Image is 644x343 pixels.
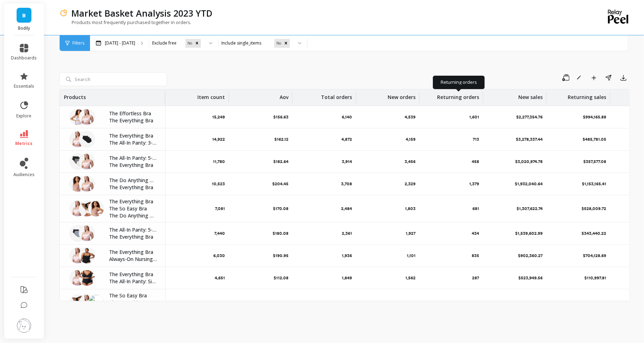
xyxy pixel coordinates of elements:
[584,275,606,281] p: $110,997.81
[405,181,416,187] p: 2,329
[59,19,191,25] p: Products most frequently purchased together in orders.
[515,181,543,187] p: $1,932,040.64
[405,159,416,164] p: 3,456
[109,110,157,117] p: The Effortless Bra
[273,253,288,258] p: $190.95
[437,89,479,101] p: Returning orders
[583,253,606,258] p: $704,128.69
[214,231,225,236] p: 7,440
[341,136,352,142] p: 4,872
[472,206,479,211] p: 681
[70,248,86,264] img: Bodily-everything-bra-best-clip-down-nursing-bra-maternity-bra-chic-Softest-nursing-bra-Most-Comf...
[14,83,34,89] span: essentials
[273,300,288,306] p: $166.24
[342,231,352,236] p: 2,361
[64,89,86,101] p: Products
[109,177,157,184] p: The Do Anything Bra
[193,39,201,48] div: Remove No
[583,136,606,142] p: $485,781.05
[185,39,193,48] div: No
[88,200,104,217] img: Bodily-Do-Anything-Bra-best-hands-free-pump-bra-nursing-bra-maternity-bra-chic-Dusk-rachel-detail...
[272,181,288,187] p: $204.45
[406,136,416,142] p: 4,159
[405,300,416,306] p: 1,259
[273,114,288,120] p: $156.63
[274,275,288,281] p: $112.08
[405,275,416,281] p: 1,562
[17,319,31,333] img: profile picture
[79,248,95,264] img: Bodily_AlwaysOnNursingTank_SquareNeckLine_OEKOTEXCertifiedNonToxic_ForPostpartum_DesignedWithLact...
[70,295,86,311] img: 20221003_Bodily_Yanni-SoEasy-Shell-024-rev.jpg
[79,109,95,125] img: Bodily-everything-bra-best-clip-down-nursing-bra-maternity-bra-chic-Softest-nursing-bra-Most-Comf...
[72,40,84,46] span: Filters
[212,114,225,120] p: 15,249
[342,300,352,306] p: 1,699
[11,55,37,61] span: dashboards
[406,231,416,236] p: 1,927
[568,89,606,101] p: Returning sales
[79,225,95,242] img: Bodily-everything-bra-best-clip-down-nursing-bra-maternity-bra-chic-Softest-nursing-bra-Most-Comf...
[273,159,288,164] p: $182.64
[59,72,167,86] input: Search
[22,11,26,19] span: B
[70,131,86,147] img: Bodily-everything-bra-best-clip-down-nursing-bra-maternity-bra-chic-Softest-nursing-bra-Most-Comf...
[105,40,135,46] p: [DATE] - [DATE]
[342,275,352,281] p: 1,849
[516,136,543,142] p: $3,278,337.44
[70,200,86,217] img: Bodily-everything-bra-best-clip-down-nursing-bra-maternity-bra-chic-Softest-nursing-bra-Most-Comf...
[215,206,225,211] p: 7,081
[471,300,479,306] p: 440
[79,153,95,170] img: Bodily-everything-bra-best-clip-down-nursing-bra-maternity-bra-chic-Softest-nursing-bra-Most-Comf...
[109,256,157,263] p: Always-On Nursing Tank
[109,212,157,219] p: The Do Anything Bra
[342,253,352,258] p: 1,936
[321,89,352,101] p: Total orders
[16,141,33,146] span: metrics
[79,176,95,192] img: Bodily-everything-bra-best-clip-down-nursing-bra-maternity-bra-chic-Softest-nursing-bra-Most-Comf...
[79,131,95,147] img: 3_pack-All-InPanty-PostpartumPanty-C-SectionPantybyBodily_Black_1.png
[109,132,157,139] p: The Everything Bra
[197,89,225,101] p: Item count
[282,39,290,48] div: Remove No
[13,172,35,178] span: audiences
[582,206,606,211] p: $528,009.72
[273,206,288,211] p: $170.08
[212,181,225,187] p: 10,523
[405,114,416,120] p: 4,539
[109,271,157,278] p: The Everything Bra
[215,300,225,306] p: 4,651
[109,155,157,162] p: The All-In Panty: 5-Pack
[518,89,543,101] p: New sales
[473,136,479,142] p: 713
[583,159,606,164] p: $357,577.08
[518,275,543,281] p: $523,949.56
[109,299,157,306] p: The Everything Bra
[109,198,157,205] p: The Everything Bra
[70,153,86,170] img: Bodily_All-InPanty_PostpartumPanty_C-SectionPanty_830x1020px_2_2.jpg
[582,181,606,187] p: $1,153,165.41
[212,136,225,142] p: 14,922
[109,226,157,233] p: The All-In Panty: 5-Pack
[582,231,606,236] p: $343,440.22
[469,114,479,120] p: 1,601
[70,225,86,242] img: Bodily_3_packMulti-All-InPanty-PostpartumPanty-C-SectionPantybyBodily_Black-Slate-Slate-Plus-Size...
[109,278,157,285] p: The All-In Panty: Single
[109,162,157,169] p: The Everything Bra
[109,205,157,212] p: The So Easy Bra
[88,295,104,311] img: Bodily-Do-Anything-Bra-best-hands-free-pump-bra-nursing-bra-maternity-bra_1_d036346b-fe72-45e5-b8...
[583,114,606,120] p: $994,165.88
[472,231,479,236] p: 434
[518,253,543,258] p: $902,360.27
[274,136,288,142] p: $162.12
[274,39,282,48] div: No
[517,206,543,211] p: $1,307,622.74
[341,181,352,187] p: 3,708
[515,159,543,164] p: $3,020,974.78
[79,200,95,217] img: 20221003_Bodily_Yanni-SoEasy-Shell-024-rev.jpg
[213,253,225,258] p: 6,030
[79,270,95,286] img: BodilyTheAllInPanty-HighWaistCSectionMaternityPostpartumPanty_HighWaistedPanty_Maternity_Postpart...
[280,89,288,101] p: Aov
[273,231,288,236] p: $180.08
[109,139,157,146] p: The All-In Panty: 3-Pack
[213,159,225,164] p: 11,780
